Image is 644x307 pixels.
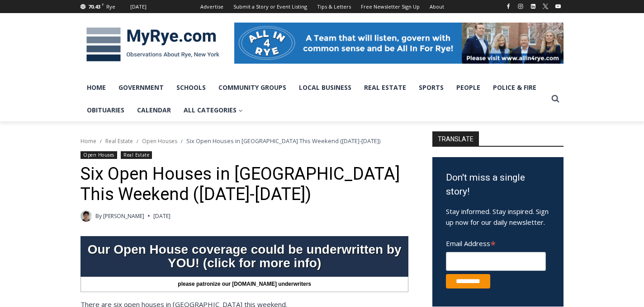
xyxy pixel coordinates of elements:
[358,76,412,99] a: Real Estate
[540,1,551,12] a: X
[80,238,408,274] div: Our Open House coverage could be underwritten by YOU! (click for more info)
[105,137,133,145] a: Real Estate
[88,3,100,10] span: 70.43
[80,210,92,222] a: Author image
[130,3,147,11] div: [DATE]
[102,2,104,7] span: F
[450,76,487,99] a: People
[80,76,112,99] a: Home
[177,99,249,121] a: All Categories
[106,3,115,11] div: Rye
[103,212,144,220] a: [PERSON_NAME]
[553,1,563,12] a: YouTube
[131,99,177,121] a: Calendar
[95,212,102,220] span: By
[432,131,479,146] strong: TRANSLATE
[212,76,293,99] a: Community Groups
[80,137,96,145] a: Home
[80,164,408,205] h1: Six Open Houses in [GEOGRAPHIC_DATA] This Weekend ([DATE]-[DATE])
[547,91,563,107] button: View Search Form
[137,138,138,144] span: /
[293,76,358,99] a: Local Business
[234,23,563,63] img: All in for Rye
[487,76,543,99] a: Police & Fire
[121,151,152,159] a: Real Estate
[80,210,92,222] img: Patel, Devan - bio cropped 200x200
[80,136,408,145] nav: Breadcrumbs
[80,99,131,121] a: Obituaries
[515,1,526,12] a: Instagram
[181,138,183,144] span: /
[412,76,450,99] a: Sports
[186,137,380,145] span: Six Open Houses in [GEOGRAPHIC_DATA] This Weekend ([DATE]-[DATE])
[112,76,170,99] a: Government
[80,236,408,292] a: Our Open House coverage could be underwritten by YOU! (click for more info) please patronize our ...
[80,277,408,292] div: please patronize our [DOMAIN_NAME] underwriters
[446,234,546,251] label: Email Address
[80,151,117,159] a: Open Houses
[80,76,547,122] nav: Primary Navigation
[503,1,514,12] a: Facebook
[153,212,170,220] time: [DATE]
[184,105,243,115] span: All Categories
[446,206,550,228] p: Stay informed. Stay inspired. Sign up now for our daily newsletter.
[446,171,550,199] h3: Don't miss a single story!
[142,137,177,145] a: Open Houses
[100,138,102,144] span: /
[528,1,539,12] a: Linkedin
[80,21,225,68] img: MyRye.com
[170,76,212,99] a: Schools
